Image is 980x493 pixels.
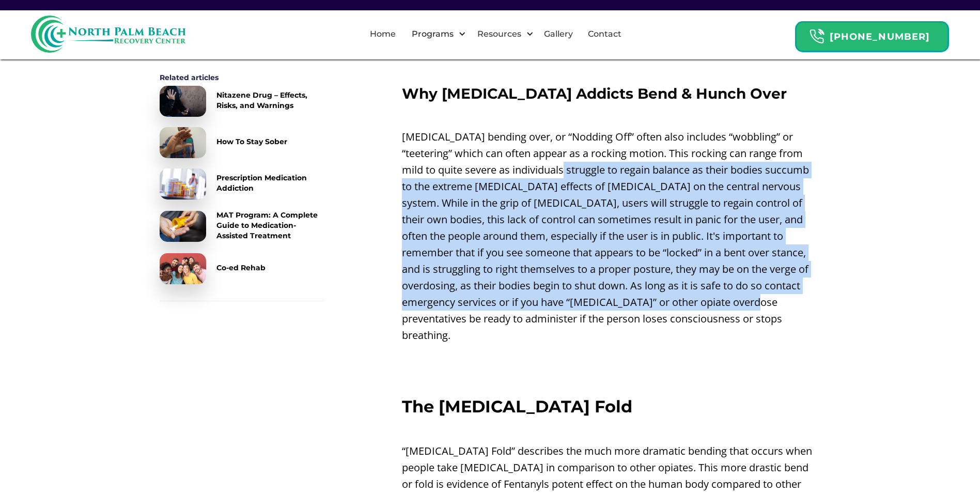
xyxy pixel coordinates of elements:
div: Programs [403,18,469,51]
strong: [PHONE_NUMBER] [830,31,930,42]
a: Home [364,18,402,51]
div: MAT Program: A Complete Guide to Medication-Assisted Treatment [216,210,325,241]
div: Programs [409,28,456,40]
a: Co-ed Rehab [160,253,325,284]
p: ‍ [402,349,821,365]
strong: Why [MEDICAL_DATA] Addicts Bend & Hunch Over [402,85,787,102]
div: Resources [469,18,536,51]
img: Header Calendar Icons [809,28,825,44]
p: ‍ [402,421,821,438]
a: How To Stay Sober [160,127,325,158]
a: Header Calendar Icons[PHONE_NUMBER] [795,16,949,52]
p: [MEDICAL_DATA] bending over, or “Nodding Off” often also includes “wobbling” or “teetering” which... [402,129,821,344]
a: MAT Program: A Complete Guide to Medication-Assisted Treatment [160,210,325,243]
p: ‍ [402,371,821,387]
div: How To Stay Sober [216,136,287,147]
p: ‍ [402,58,821,75]
div: Nitazene Drug – Effects, Risks, and Warnings [216,90,325,111]
div: Related articles [160,72,325,83]
a: Prescription Medication Addiction [160,168,325,199]
div: Prescription Medication Addiction [216,173,325,193]
a: Gallery [538,18,579,51]
p: ‍ [402,107,821,124]
div: Resources [475,28,524,40]
div: Co-ed Rehab [216,263,266,273]
strong: The [MEDICAL_DATA] Fold [402,396,632,417]
a: Nitazene Drug – Effects, Risks, and Warnings [160,86,325,117]
a: Contact [582,18,628,51]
